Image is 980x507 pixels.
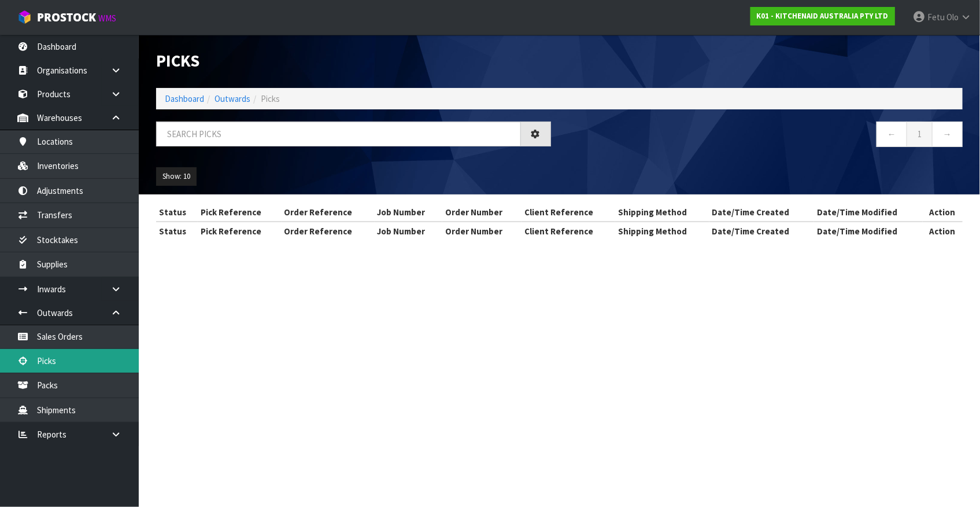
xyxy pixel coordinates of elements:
[522,203,615,222] th: Client Reference
[568,122,963,150] nav: Page navigation
[522,222,615,240] th: Client Reference
[946,12,959,23] span: Olo
[814,203,923,222] th: Date/Time Modified
[17,10,32,24] img: cube-alt.png
[750,7,895,25] a: K01 - KITCHENAID AUSTRALIA PTY LTD
[932,122,963,146] a: →
[927,12,945,23] span: Fetu
[877,122,907,146] a: ←
[198,222,282,240] th: Pick Reference
[375,203,442,222] th: Job Number
[907,122,933,146] a: 1
[615,203,709,222] th: Shipping Method
[156,222,198,240] th: Status
[923,203,963,222] th: Action
[282,203,375,222] th: Order Reference
[215,93,250,104] a: Outwards
[156,52,551,71] h1: Picks
[923,222,963,240] th: Action
[442,222,522,240] th: Order Number
[156,167,197,186] button: Show: 10
[709,222,814,240] th: Date/Time Created
[37,10,96,25] span: ProStock
[814,222,923,240] th: Date/Time Modified
[261,93,280,104] span: Picks
[156,122,521,146] input: Search picks
[442,203,522,222] th: Order Number
[282,222,375,240] th: Order Reference
[615,222,709,240] th: Shipping Method
[98,13,116,24] small: WMS
[375,222,442,240] th: Job Number
[165,93,204,104] a: Dashboard
[156,203,198,222] th: Status
[198,203,282,222] th: Pick Reference
[757,11,889,21] strong: K01 - KITCHENAID AUSTRALIA PTY LTD
[709,203,814,222] th: Date/Time Created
